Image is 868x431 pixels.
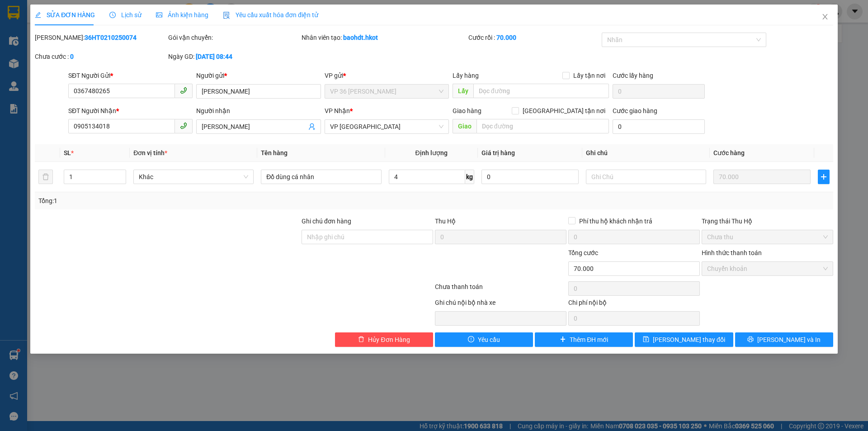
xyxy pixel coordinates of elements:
[818,170,830,184] button: plus
[38,170,53,184] button: delete
[156,12,162,18] span: picture
[335,332,433,347] button: deleteHủy Đơn Hàng
[35,33,166,43] div: [PERSON_NAME]:
[643,336,649,343] span: save
[435,298,566,311] div: Ghi chú nội bộ nhà xe
[818,173,829,180] span: plus
[702,216,833,226] div: Trạng thái Thu Hộ
[168,33,300,43] div: Gói vận chuyển:
[473,84,609,98] input: Dọc đường
[261,170,381,184] input: VD: Bàn, Ghế
[109,11,142,19] span: Lịch sử
[302,33,467,43] div: Nhân viên tạo:
[156,11,208,19] span: Ảnh kiện hàng
[613,107,657,114] label: Cước giao hàng
[735,332,833,347] button: printer[PERSON_NAME] và In
[653,335,725,345] span: [PERSON_NAME] thay đổi
[465,170,474,184] span: kg
[196,106,321,116] div: Người nhận
[707,230,828,244] span: Chưa thu
[568,249,598,256] span: Tổng cước
[139,170,248,184] span: Khác
[308,123,316,130] span: user-add
[812,5,838,30] button: Close
[302,218,351,225] label: Ghi chú đơn hàng
[302,230,433,244] input: Ghi chú đơn hàng
[368,335,410,345] span: Hủy Đơn Hàng
[747,336,754,343] span: printer
[453,72,479,79] span: Lấy hàng
[38,196,335,206] div: Tổng: 1
[613,119,705,134] input: Cước giao hàng
[180,122,187,129] span: phone
[35,52,166,62] div: Chưa cước :
[707,262,828,275] span: Chuyển khoản
[358,336,364,343] span: delete
[582,144,710,162] th: Ghi chú
[415,149,448,156] span: Định lượng
[519,106,609,116] span: [GEOGRAPHIC_DATA] tận nơi
[570,335,608,345] span: Thêm ĐH mới
[68,71,193,81] div: SĐT Người Gửi
[330,120,443,133] span: VP Đà Nẵng
[325,107,350,114] span: VP Nhận
[325,71,449,81] div: VP gửi
[64,149,71,156] span: SL
[560,336,566,343] span: plus
[435,218,456,225] span: Thu Hộ
[570,71,609,81] span: Lấy tận nơi
[702,249,762,256] label: Hình thức thanh toán
[180,87,187,94] span: phone
[453,84,473,98] span: Lấy
[468,33,600,43] div: Cước rồi :
[757,335,821,345] span: [PERSON_NAME] và In
[576,216,656,226] span: Phí thu hộ khách nhận trả
[613,84,705,99] input: Cước lấy hàng
[261,149,288,156] span: Tên hàng
[435,332,533,347] button: exclamation-circleYêu cầu
[453,119,476,133] span: Giao
[713,149,745,156] span: Cước hàng
[330,85,443,98] span: VP 36 Hồng Tiến
[434,282,567,298] div: Chưa thanh toán
[196,53,232,60] b: [DATE] 08:44
[133,149,167,156] span: Đơn vị tính
[468,336,474,343] span: exclamation-circle
[85,34,137,41] b: 36HT0210250074
[35,11,95,19] span: SỬA ĐƠN HÀNG
[453,107,481,114] span: Giao hàng
[568,298,700,311] div: Chi phí nội bộ
[535,332,633,347] button: plusThêm ĐH mới
[476,119,609,133] input: Dọc đường
[168,52,300,62] div: Ngày GD:
[35,12,41,18] span: edit
[223,11,318,19] span: Yêu cầu xuất hóa đơn điện tử
[586,170,706,184] input: Ghi Chú
[613,72,653,79] label: Cước lấy hàng
[496,34,516,41] b: 70.000
[109,12,116,18] span: clock-circle
[713,170,811,184] input: 0
[821,13,829,20] span: close
[478,335,500,345] span: Yêu cầu
[481,149,515,156] span: Giá trị hàng
[70,53,74,60] b: 0
[196,71,321,81] div: Người gửi
[68,106,193,116] div: SĐT Người Nhận
[343,34,378,41] b: baohdt.hkot
[223,12,230,19] img: icon
[635,332,733,347] button: save[PERSON_NAME] thay đổi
